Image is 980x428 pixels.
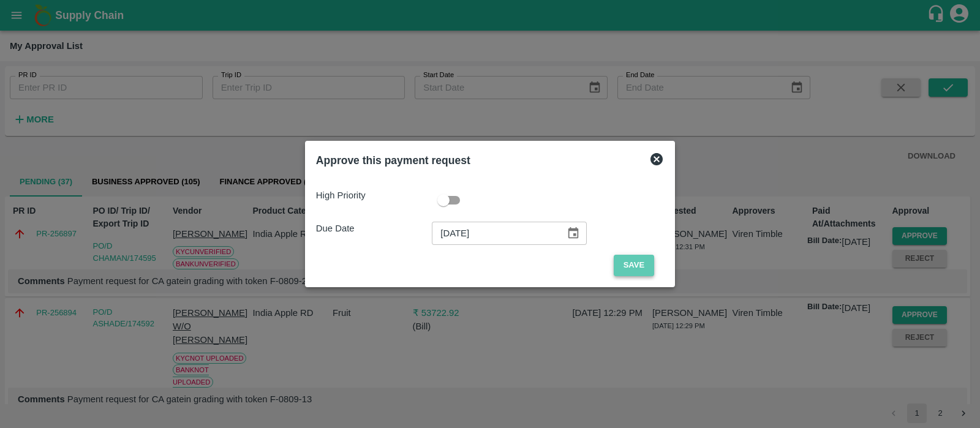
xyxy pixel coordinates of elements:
p: High Priority [316,189,432,202]
button: Save [614,255,654,276]
input: Due Date [432,222,557,245]
b: Approve this payment request [316,154,470,167]
p: Due Date [316,222,432,235]
button: Choose date, selected date is Sep 13, 2025 [562,222,585,245]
